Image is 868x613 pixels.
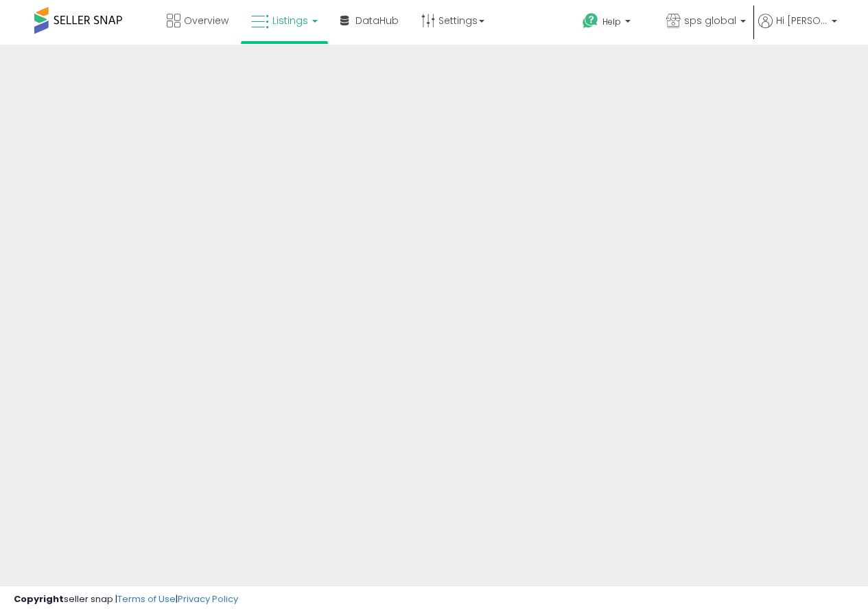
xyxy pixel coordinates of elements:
a: Help [572,2,654,45]
span: Listings [272,14,308,27]
span: Hi [PERSON_NAME] [776,14,828,27]
span: sps global [684,14,736,27]
a: Privacy Policy [178,592,238,605]
a: Hi [PERSON_NAME] [758,14,837,45]
a: Terms of Use [117,592,176,605]
span: Help [602,16,621,27]
strong: Copyright [14,592,64,605]
span: DataHub [355,14,399,27]
span: Overview [184,14,228,27]
i: Get Help [582,12,599,29]
div: seller snap | | [14,593,238,606]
